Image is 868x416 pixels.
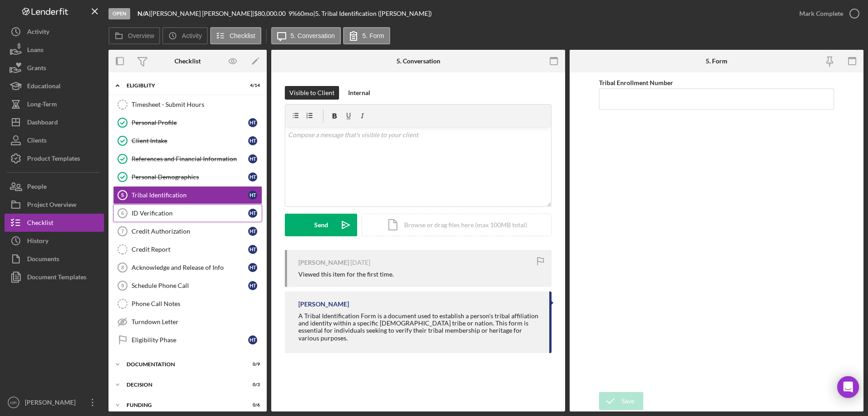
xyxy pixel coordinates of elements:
div: Viewed this item for the first time. [298,271,394,278]
div: 60 mo [297,10,313,17]
button: Loans [5,41,104,59]
button: Overview [108,27,160,44]
label: Activity [182,32,202,39]
time: 2025-07-01 13:52 [350,259,370,266]
div: Documentation [127,362,237,367]
button: Educational [5,77,104,95]
a: References and Financial InformationHT [113,150,262,168]
button: MR[PERSON_NAME] [5,393,104,411]
div: H T [248,209,257,218]
div: Schedule Phone Call [132,282,248,289]
div: H T [248,263,257,272]
button: Mark Complete [790,5,863,23]
button: Document Templates [5,268,104,286]
div: 5. Form [706,57,727,65]
div: Acknowledge and Release of Info [132,264,248,271]
button: 5. Form [343,27,390,44]
div: Checklist [27,214,53,234]
div: 5. Conversation [396,57,440,65]
div: H T [248,172,257,182]
div: Personal Profile [132,119,248,126]
div: Documents [27,250,59,270]
a: Personal ProfileHT [113,114,262,132]
label: Tribal Enrollment Number [599,79,673,86]
div: | 5. Tribal Identification ([PERSON_NAME]) [313,10,432,17]
button: Long-Term [5,95,104,113]
div: H T [248,191,257,200]
button: Activity [162,27,208,44]
a: Client IntakeHT [113,132,262,150]
div: H T [248,227,257,236]
div: References and Financial Information [132,155,248,163]
div: Tribal Identification [132,191,248,199]
button: Dashboard [5,113,104,131]
b: N/A [137,10,149,17]
button: Internal [344,86,375,100]
div: Mark Complete [799,5,843,23]
div: 4 / 14 [244,83,260,88]
div: Clients [27,131,47,152]
tspan: 7 [121,229,124,234]
div: 0 / 6 [244,402,260,408]
button: Project Overview [5,196,104,214]
div: H T [248,118,257,127]
div: Internal [348,86,370,100]
div: Activity [27,23,49,43]
div: $80,000.00 [254,10,288,17]
button: Clients [5,131,104,149]
div: Visible to Client [289,86,335,100]
label: Overview [128,32,154,39]
button: Product Templates [5,149,104,167]
div: [PERSON_NAME] [298,301,349,308]
a: 9Schedule Phone CallHT [113,277,262,295]
button: Checklist [210,27,261,44]
div: Grants [27,59,46,79]
div: Loans [27,41,43,61]
button: Activity [5,23,104,41]
tspan: 5 [121,192,124,198]
div: Timesheet - Submit Hours [132,101,262,108]
label: 5. Conversation [291,32,335,39]
a: Documents [5,250,104,268]
div: History [27,232,48,252]
a: 6ID VerificationHT [113,204,262,222]
a: Eligibility PhaseHT [113,331,262,349]
div: Decision [127,382,237,387]
button: Visible to Client [285,86,339,100]
a: Phone Call Notes [113,295,262,313]
button: 5. Conversation [271,27,341,44]
a: Turndown Letter [113,313,262,331]
button: Grants [5,59,104,77]
div: Checklist [175,57,201,65]
div: Save [622,392,634,410]
div: Credit Authorization [132,228,248,235]
tspan: 8 [121,265,124,270]
a: 8Acknowledge and Release of InfoHT [113,258,262,277]
div: Turndown Letter [132,318,262,325]
a: Timesheet - Submit Hours [113,96,262,114]
a: Personal DemographicsHT [113,168,262,186]
div: [PERSON_NAME] [23,393,81,414]
div: Phone Call Notes [132,300,262,307]
div: H T [248,281,257,290]
div: Dashboard [27,113,58,134]
div: Eligiblity [127,83,237,88]
div: Funding [127,402,237,408]
button: History [5,232,104,250]
div: | [137,10,151,17]
label: Checklist [230,32,255,39]
div: 9 % [288,10,297,17]
a: People [5,177,104,196]
div: H T [248,245,257,254]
